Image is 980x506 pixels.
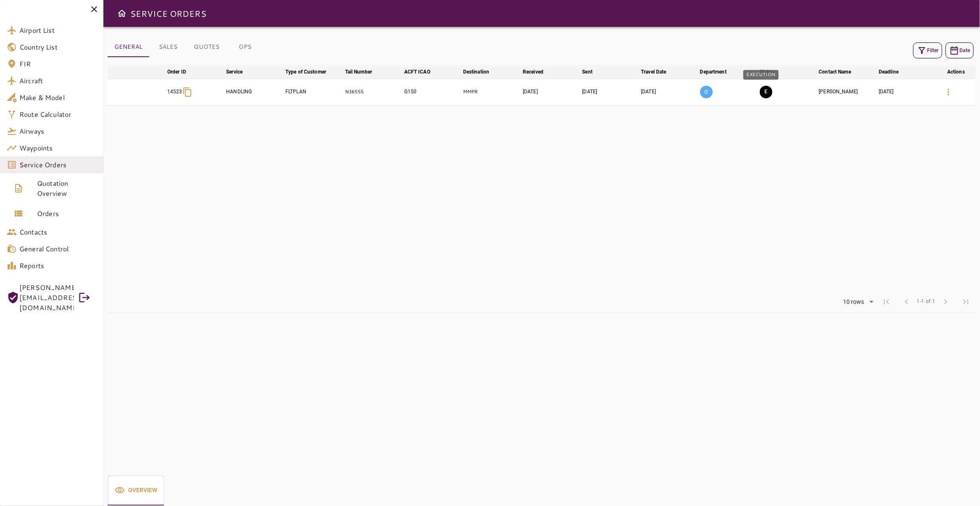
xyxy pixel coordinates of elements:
span: 1-1 of 1 [917,298,935,306]
div: 10 rows [841,298,867,306]
div: Service [226,67,242,77]
div: Tail Number [345,67,372,77]
button: SALES [149,37,187,57]
span: Deadline [879,67,909,77]
span: Make & Model [19,92,97,103]
span: FIR [19,59,97,69]
p: 14523 [167,88,182,95]
span: Department [700,67,738,77]
button: Date [946,42,974,58]
span: ACFT ICAO [404,67,441,77]
div: Contact Name [819,67,851,77]
span: Type of Customer [285,67,337,77]
div: Order ID [167,67,186,77]
div: Received [523,67,543,77]
div: basic tabs example [108,475,164,506]
p: MMPR [463,88,519,95]
td: G150 [403,79,461,105]
button: QUOTES [187,37,226,57]
span: Aircraft [19,76,97,86]
div: Department [700,67,727,77]
div: EXECUTION [743,70,779,79]
div: Deadline [879,67,898,77]
span: Travel Date [641,67,677,77]
td: FLTPLAN [284,79,343,105]
span: Country List [19,42,97,52]
span: Last Page [956,292,976,312]
button: EXECUTION [760,86,772,98]
td: [DATE] [581,79,640,105]
td: [DATE] [639,79,698,105]
span: Order ID [167,67,197,77]
span: First Page [877,292,897,312]
div: Status [760,67,775,77]
div: Sent [582,67,593,77]
span: Service Orders [19,160,97,170]
td: [DATE] [521,79,580,105]
span: Service [226,67,253,77]
button: Details [938,82,959,102]
span: Quotation Overview [37,178,97,198]
td: HANDLING [224,79,284,105]
button: Overview [108,475,164,506]
h6: SERVICE ORDERS [130,7,206,20]
div: ACFT ICAO [404,67,430,77]
span: [PERSON_NAME][EMAIL_ADDRESS][DOMAIN_NAME] [19,282,74,313]
span: Tail Number [345,67,383,77]
div: Travel Date [641,67,666,77]
span: Destination [463,67,500,77]
span: Contacts [19,227,97,237]
div: Type of Customer [285,67,326,77]
td: [DATE] [877,79,936,105]
button: Filter [913,42,942,58]
span: Next Page [935,292,956,312]
span: Orders [37,208,97,219]
span: Route Calculator [19,109,97,119]
span: Airways [19,126,97,136]
span: General Control [19,244,97,254]
span: Reports [19,261,97,271]
button: GENERAL [108,37,149,57]
span: Received [523,67,554,77]
div: 10 rows [838,296,877,308]
p: N365SS [345,88,401,95]
span: Previous Page [897,292,917,312]
button: Open drawer [113,5,130,22]
p: O [700,86,713,98]
div: Destination [463,67,489,77]
button: OPS [226,37,264,57]
div: basic tabs example [108,37,264,57]
td: [PERSON_NAME] [817,79,877,105]
span: Contact Name [819,67,862,77]
span: Waypoints [19,143,97,153]
span: Sent [582,67,604,77]
span: Airport List [19,25,97,35]
span: Status [760,67,785,77]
